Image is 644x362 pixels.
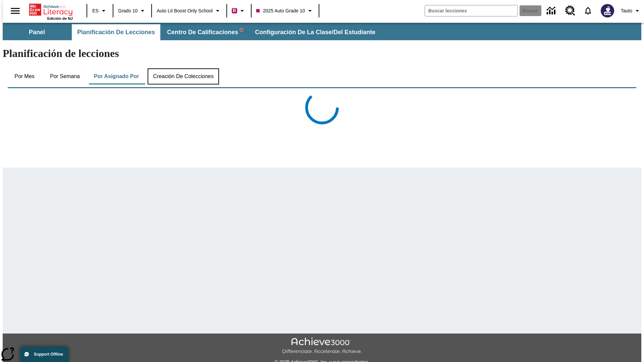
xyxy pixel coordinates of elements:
[3,23,641,40] div: Subbarra de navegación
[29,2,73,20] div: Portada
[167,28,243,36] span: Centro de calificaciones
[34,352,63,357] span: Support Offline
[621,7,632,14] span: Tauto
[254,5,317,17] button: Clase: 2025 Auto Grade 10, Selecciona una clase
[597,2,618,19] button: Escoja un nuevo avatar
[115,5,149,17] button: Grado: Grado 10, Elige un grado
[618,5,644,17] button: Perfil/Configuración
[256,7,305,14] span: 2025 Auto Grade 10
[72,24,160,40] button: Planificación de lecciones
[601,4,614,17] img: Avatar
[3,47,641,60] h1: Planificación de lecciones
[5,1,25,21] button: Abrir el menú lateral
[92,7,99,14] span: ES
[47,16,73,20] span: Edición de NJ
[20,347,68,362] button: Support Offline
[255,28,375,36] span: Configuración de la clase/del estudiante
[157,7,213,14] span: Auto Lit Boost only School
[3,24,381,40] div: Subbarra de navegación
[3,24,70,40] button: Panel
[425,5,518,16] input: Buscar campo
[8,68,41,84] button: Por mes
[543,2,561,20] a: Centro de información
[29,3,73,16] a: Portada
[250,24,381,40] button: Configuración de la clase/del estudiante
[579,2,597,19] a: Notificaciones
[162,24,248,40] button: Centro de calificaciones
[240,28,243,31] svg: writing assistant alert
[29,28,45,36] span: Panel
[89,5,111,17] button: Lenguaje: ES, Selecciona un idioma
[118,7,138,14] span: Grado 10
[45,68,85,84] button: Por semana
[148,68,219,84] button: Creación de colecciones
[89,68,145,84] button: Por asignado por
[282,338,362,355] img: Achieve3000 Differentiate Accelerate Achieve
[229,5,249,17] button: Boost El color de la clase es rojo violeta. Cambiar el color de la clase.
[77,28,155,36] span: Planificación de lecciones
[233,6,236,15] span: B
[561,2,579,20] a: Centro de recursos, Se abrirá en una pestaña nueva.
[154,5,224,17] button: Escuela: Auto Lit Boost only School, Seleccione su escuela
